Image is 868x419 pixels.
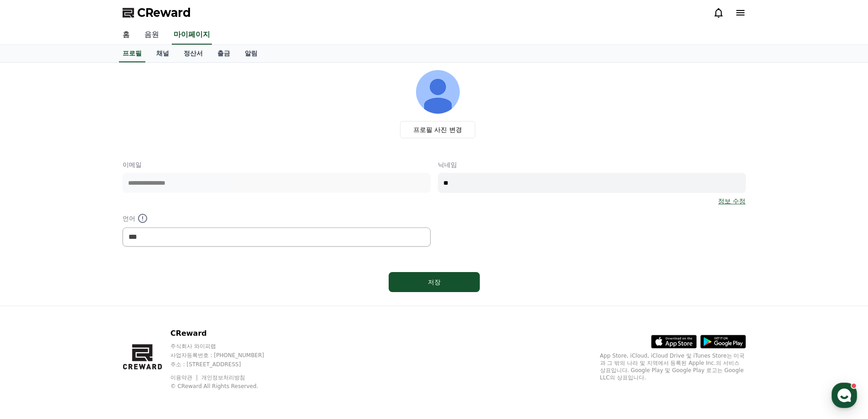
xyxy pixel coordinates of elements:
[389,272,480,292] button: 저장
[149,45,176,62] a: 채널
[123,160,431,169] p: 이메일
[237,45,265,62] a: 알림
[141,302,152,309] span: 설정
[118,288,175,311] a: 설정
[170,374,199,381] a: 이용약관
[201,374,245,381] a: 개인정보처리방침
[170,352,282,359] p: 사업자등록번호 : [PHONE_NUMBER]
[123,213,431,224] p: 언어
[170,343,282,350] p: 주식회사 와이피랩
[123,5,191,20] a: CReward
[137,5,191,20] span: CReward
[400,121,475,138] label: 프로필 사진 변경
[29,302,34,309] span: 홈
[83,303,94,310] span: 대화
[170,383,282,390] p: © CReward All Rights Reserved.
[210,45,237,62] a: 출금
[438,160,746,169] p: 닉네임
[407,278,462,287] div: 저장
[119,45,145,62] a: 프로필
[170,328,282,339] p: CReward
[3,288,60,311] a: 홈
[416,70,460,114] img: profile_image
[60,288,118,311] a: 대화
[600,352,746,381] p: App Store, iCloud, iCloud Drive 및 iTunes Store는 미국과 그 밖의 나라 및 지역에서 등록된 Apple Inc.의 서비스 상표입니다. Goo...
[718,197,745,206] a: 정보 수정
[115,25,137,45] a: 홈
[172,25,212,45] a: 마이페이지
[170,361,282,368] p: 주소 : [STREET_ADDRESS]
[137,25,166,45] a: 음원
[176,45,210,62] a: 정산서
